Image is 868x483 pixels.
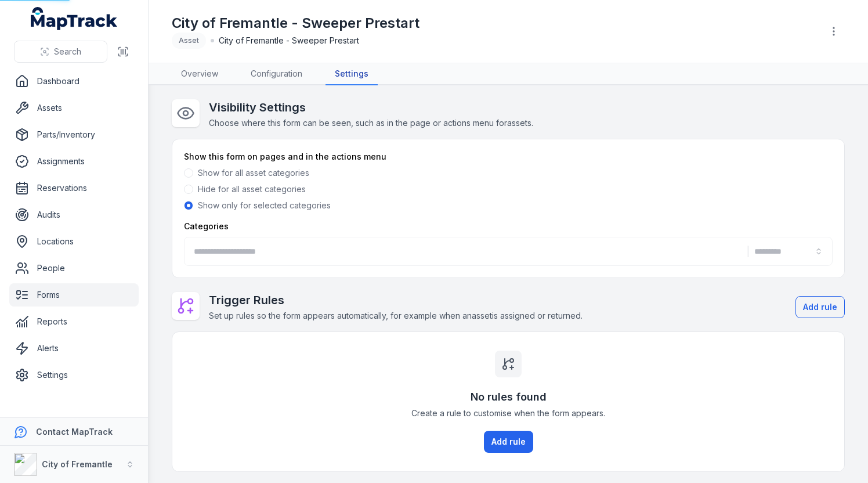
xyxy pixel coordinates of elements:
[198,167,309,179] label: Show for all asset categories
[484,431,533,453] button: Add rule
[9,283,139,307] a: Forms
[9,363,139,387] a: Settings
[198,200,331,211] label: Show only for selected categories
[209,118,533,128] span: Choose where this form can be seen, such as in the page or actions menu for assets .
[9,150,139,173] a: Assignments
[42,459,113,469] strong: City of Fremantle
[31,7,118,30] a: MapTrack
[9,230,139,253] a: Locations
[14,41,107,63] button: Search
[9,123,139,146] a: Parts/Inventory
[325,63,378,85] a: Settings
[209,292,583,308] h2: Trigger Rules
[172,14,419,33] h1: City of Fremantle - Sweeper Prestart
[209,311,583,320] span: Set up rules so the form appears automatically, for example when an asset is assigned or returned.
[795,296,845,318] button: Add rule
[198,183,306,195] label: Hide for all asset categories
[184,151,386,163] label: Show this form on pages and in the actions menu
[184,221,229,232] label: Categories
[209,99,533,116] h2: Visibility Settings
[9,310,139,333] a: Reports
[36,427,113,437] strong: Contact MapTrack
[172,33,206,49] div: Asset
[9,176,139,200] a: Reservations
[9,203,139,226] a: Audits
[219,35,359,46] span: City of Fremantle - Sweeper Prestart
[9,70,139,93] a: Dashboard
[9,337,139,360] a: Alerts
[241,63,312,85] a: Configuration
[9,96,139,120] a: Assets
[471,389,547,405] h3: No rules found
[9,257,139,280] a: People
[411,408,605,419] span: Create a rule to customise when the form appears.
[172,63,227,85] a: Overview
[54,46,81,57] span: Search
